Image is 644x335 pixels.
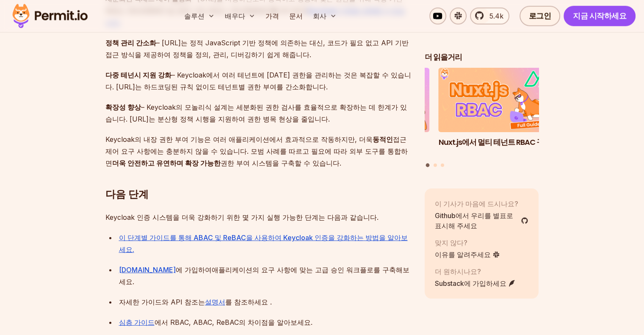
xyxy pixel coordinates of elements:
[435,210,529,231] a: Github에서 우리를 별표로 표시해 주세요
[439,68,553,158] a: Nuxt.js에서 멀티 테넌트 RBAC 구현Nuxt.js에서 멀티 테넌트 RBAC 구현
[119,266,409,286] font: 애플리케이션의 요구 사항에 맞는 고급 승인 워크플로를 구축해보세요.
[439,68,553,158] li: 3개 중 1개
[573,11,626,21] font: 지금 시작하세요
[311,318,312,327] font: .
[373,135,393,144] font: 동적인
[529,11,551,21] font: 로그인
[155,318,311,327] font: 에서 RBAC, ABAC, ReBAC의 차이점을 알아보세요
[221,8,259,25] button: 배우다
[435,249,500,260] a: 이유를 알려주세요
[439,136,551,147] font: Nuxt.js에서 멀티 테넌트 RBAC 구현
[313,12,326,20] font: 회사
[425,52,462,62] font: 더 읽을거리
[221,159,341,167] font: 권한 부여 시스템을 구축할 수 있습니다.
[105,135,408,167] font: 접근 제어 요구 사항에는 충분하지 않을 수 있습니다. 모범 사례를 따르고 필요에 따라 외부 도구를 통합하면
[435,278,516,288] a: Substack에 가입하세요
[470,8,509,25] a: 5.4k
[105,213,379,221] font: Keycloak 인증 시스템을 더욱 강화하기 위한 몇 가지 실행 가능한 단계는 다음과 같습니다.
[435,267,481,276] font: 더 원하시나요?
[105,39,156,47] font: 정책 관리 간소화
[105,71,171,79] font: 다중 테넌시 지원 강화
[315,68,429,158] li: 3/3
[315,68,429,132] img: 권한 부여를 위한 JWT 사용 방법: 모범 사례 및 일반적인 실수
[105,39,409,59] font: – [URL]는 정적 JavaScript 기반 정책에 의존하는 대신, 코드가 필요 없고 API 기반 접근 방식을 제공하여 정책을 정의, 관리, 디버깅하기 쉽게 해줍니다.
[119,266,176,274] a: [DOMAIN_NAME]
[262,8,282,25] a: 가격
[105,135,373,144] font: Keycloak의 내장 권한 부여 기능은 여러 애플리케이션에서 효과적으로 작동하지만, 더욱
[435,199,518,208] font: 이 기사가 마음에 드시나요?
[181,8,218,25] button: 솔루션
[105,71,411,91] font: – Keycloak에서 여러 테넌트에 [DATE] 권한을 관리하는 것은 복잡할 수 있습니다. [URL]는 하드코딩된 규칙 없이도 테넌트별 권한 부여를 간소화합니다.
[105,103,407,123] font: – Keycloak의 모놀리식 설계는 세분화된 권한 검사를 효율적으로 확장하는 데 한계가 있습니다. [URL]는 분산형 정책 시행을 지원하여 권한 병목 현상을 줄입니다.
[105,103,141,111] font: 확장성 향상
[439,68,553,132] img: Nuxt.js에서 멀티 테넌트 RBAC 구현
[265,12,279,20] font: 가격
[225,298,272,306] font: 를 참조하세요 .
[105,188,149,200] font: 다음 단계
[184,12,205,20] font: 솔루션
[520,6,561,26] a: 로그인
[434,163,437,167] button: 슬라이드 2로 이동
[119,318,155,327] a: 심층 가이드
[119,233,408,254] a: 이 단계별 가이드를 통해 ABAC 및 ReBAC을 사용하여 Keycloak 인증을 강화하는 방법을 알아보세요.
[225,12,245,20] font: 배우다
[425,68,539,168] div: 게시물
[310,8,340,25] button: 회사
[176,266,212,274] font: 에 가입하여
[112,159,221,167] font: 더욱 안전하고 유연하며 확장 가능한
[8,2,91,30] img: 허가 로고
[435,238,467,247] font: 맞지 않다?
[426,163,430,167] button: 슬라이드 1로 이동
[205,298,225,306] a: 설명서
[489,12,503,20] font: 5.4k
[119,298,205,306] font: 자세한 가이드와 API 참조는
[286,8,306,25] a: 문서
[564,6,636,26] a: 지금 시작하세요
[289,12,303,20] font: 문서
[441,163,444,167] button: 슬라이드 3으로 이동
